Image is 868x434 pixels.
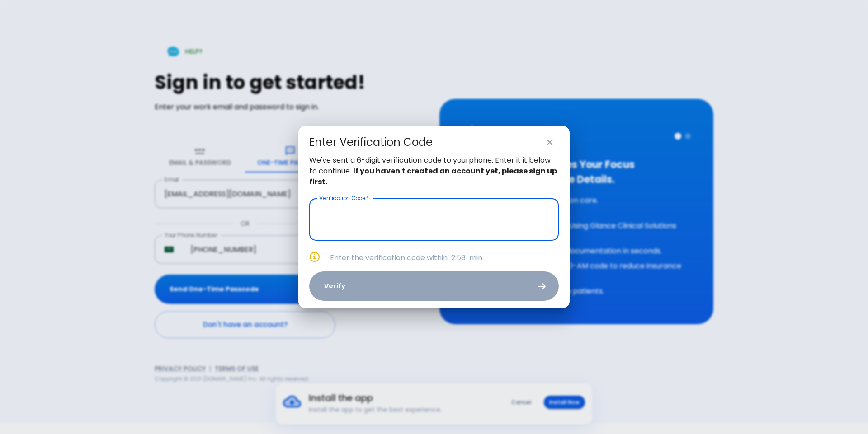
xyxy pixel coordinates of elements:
[541,133,559,151] button: close
[451,252,466,263] span: 2:58
[330,252,559,263] p: Enter the verification code within min.
[309,166,557,187] strong: If you haven't created an account yet, please sign up first.
[309,135,433,149] div: Enter Verification Code
[309,155,559,187] p: We've sent a 6-digit verification code to your phone . Enter it it below to continue.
